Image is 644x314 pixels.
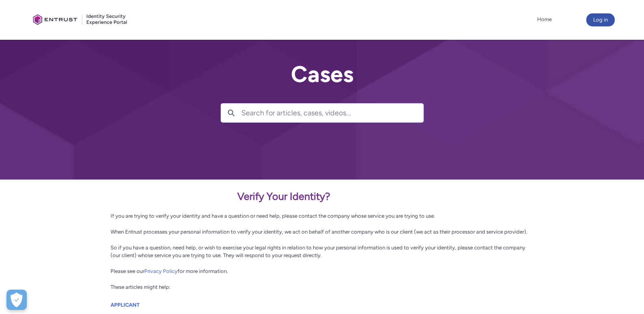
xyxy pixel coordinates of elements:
a: APPLICANT [111,302,140,308]
a: Home [535,13,554,26]
p: Verify Your Identity? [111,189,533,204]
button: Open Preferences [7,290,27,310]
button: Log in [586,13,615,26]
button: Search [221,104,241,122]
a: Privacy Policy [144,268,178,274]
div: If you are trying to verify your identity and have a question or need help, please contact the co... [111,189,533,291]
h2: Cases [221,62,424,87]
div: Cookie Preferences [7,290,27,310]
input: Search for articles, cases, videos... [241,104,423,122]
